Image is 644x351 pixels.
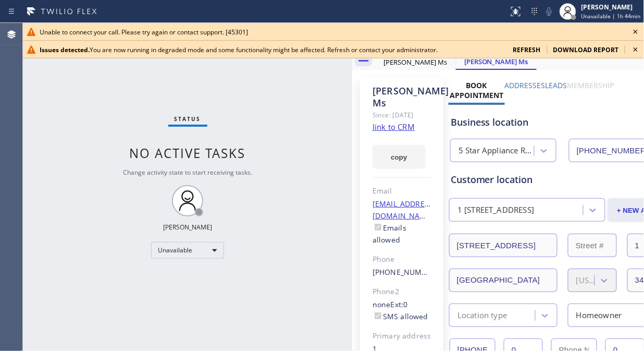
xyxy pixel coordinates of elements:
a: [EMAIL_ADDRESS][DOMAIN_NAME] [373,199,436,221]
span: Ext: 0 [391,299,408,309]
label: Addresses [505,80,546,90]
label: Book Appointment [450,80,503,100]
button: copy [373,145,426,169]
span: Status [175,115,201,123]
div: [PERSON_NAME] Ms [457,57,536,66]
b: Issues detected. [40,45,90,54]
span: Unable to connect your call. Please try again or contact support. [45301] [40,28,248,37]
input: Street # [568,234,617,257]
input: City [449,269,558,292]
div: [PERSON_NAME] [163,223,212,232]
div: [PERSON_NAME] Ms [373,85,431,109]
span: download report [553,45,619,54]
div: Phone [373,253,431,265]
span: Unavailable | 1h 44min [581,13,641,20]
a: [PHONE_NUMBER] [373,267,439,277]
div: You are now running in degraded mode and some functionality might be affected. Refresh or contact... [40,45,505,54]
div: Homeowner [576,309,622,321]
label: Leads [546,80,567,90]
input: Emails allowed [375,224,381,231]
div: none [373,299,431,323]
div: Primary address [373,330,431,342]
label: SMS allowed [373,311,428,321]
label: Emails allowed [373,223,406,245]
div: Email [373,185,431,197]
div: 1 [STREET_ADDRESS] [457,204,535,216]
div: Unavailable [151,242,224,259]
div: Phone2 [373,286,431,298]
div: Since: [DATE] [373,109,431,121]
div: [PERSON_NAME] Ms [376,57,455,67]
input: Address [449,234,558,257]
input: SMS allowed [375,312,381,319]
label: Membership [567,80,614,90]
div: Location type [457,309,507,321]
div: [PERSON_NAME] [581,3,641,11]
span: Change activity state to start receiving tasks. [123,168,252,177]
a: link to CRM [373,122,415,132]
span: No active tasks [130,144,246,162]
button: Mute [542,4,556,19]
span: refresh [513,45,541,54]
div: 5 Star Appliance Repair [459,145,535,157]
